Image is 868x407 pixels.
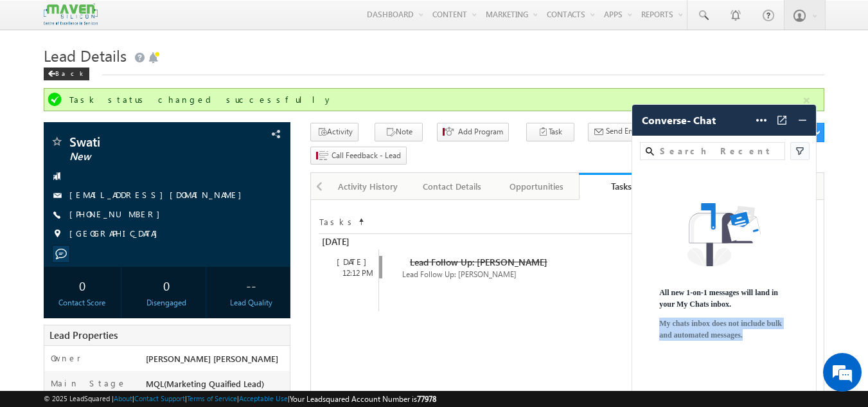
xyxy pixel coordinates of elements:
[290,394,436,404] span: Your Leadsquared Account Number is
[44,3,98,26] img: Custom Logo
[325,256,378,267] div: [DATE]
[796,114,809,127] img: svg+xml;base64,PHN2ZyB4bWxucz0iaHR0cDovL3d3dy53My5vcmcvMjAwMC9zdmciIHdpZHRoPSIyNCIgaGVpZ2h0PSIyNC...
[411,173,495,200] a: Contact Details
[495,173,579,200] a: Opportunities
[588,123,648,141] button: Send Email
[114,394,132,402] a: About
[793,145,806,158] img: filter icon
[51,352,81,364] label: Owner
[646,147,654,156] img: search
[239,394,288,402] a: Acceptable Use
[134,394,185,402] a: Contact Support
[606,125,642,137] span: Send Email
[17,119,235,305] textarea: Type your message and hit 'Enter'
[69,228,164,240] span: [GEOGRAPHIC_DATA]
[67,68,216,84] div: Chat with us now
[775,114,788,127] img: Open Full Screen
[319,234,377,249] div: [DATE]
[69,150,222,163] span: New
[131,297,202,309] div: Disengaged
[69,94,802,105] div: Task status changed successfully
[51,377,127,389] label: Main Stage
[332,150,401,161] span: Call Feedback - Lead
[375,123,423,141] button: Note
[410,256,547,268] span: Lead Follow Up: [PERSON_NAME]
[579,173,663,200] a: Tasks
[143,377,290,395] div: MQL(Marketing Quaified Lead)
[22,68,54,84] img: d_60004797649_company_0_60004797649
[402,269,517,279] span: Lead Follow Up: [PERSON_NAME]
[211,6,242,37] div: Minimize live chat window
[47,297,118,309] div: Contact Score
[659,318,789,341] span: My chats inbox does not include bulk and automated messages.
[47,273,118,297] div: 0
[325,267,378,279] div: 12:12 PM
[337,179,399,194] div: Activity History
[659,287,789,310] span: All new 1-on-1 messages will land in your My Chats inbox.
[146,353,278,364] span: [PERSON_NAME] [PERSON_NAME]
[417,394,436,404] span: 77978
[437,123,509,141] button: Add Program
[657,144,779,158] input: Search Recent Chats
[505,179,567,194] div: Opportunities
[358,213,364,225] span: Sort Timeline
[319,213,357,228] td: Tasks
[69,135,222,148] span: Swati
[458,126,503,138] span: Add Program
[310,147,407,165] button: Call Feedback - Lead
[687,203,760,266] img: loading 2
[44,68,89,80] div: Back
[215,273,287,297] div: --
[69,208,166,221] span: [PHONE_NUMBER]
[44,45,127,66] span: Lead Details
[175,316,233,333] em: Start Chat
[526,123,574,141] button: Task
[421,179,483,194] div: Contact Details
[589,180,653,192] div: Tasks
[310,123,359,141] button: Activity
[131,273,202,297] div: 0
[49,329,118,341] span: Lead Properties
[326,173,411,200] a: Activity History
[69,189,248,200] a: [EMAIL_ADDRESS][DOMAIN_NAME]
[44,67,96,78] a: Back
[187,394,237,402] a: Terms of Service
[44,393,436,405] span: © 2025 LeadSquared | | | | |
[215,297,287,309] div: Lead Quality
[642,114,716,126] span: Converse - Chat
